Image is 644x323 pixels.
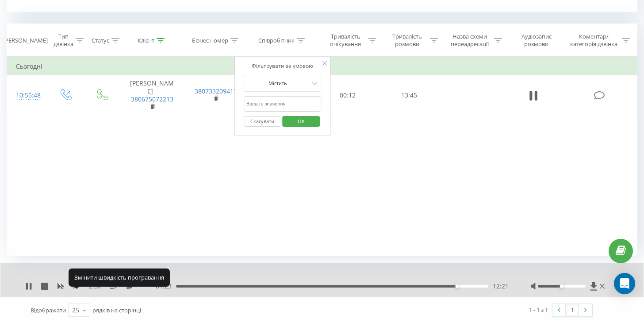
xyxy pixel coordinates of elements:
div: Коментар/категорія дзвінка [568,33,620,48]
span: рядків на сторінці [92,306,141,314]
div: Статус [92,37,109,44]
button: OK [283,116,320,127]
div: 1 - 1 з 1 [529,305,548,314]
span: Відображати [31,306,66,314]
a: 380733209417 [195,87,237,95]
div: Співробітник [258,37,295,44]
div: Accessibility label [455,284,459,288]
div: Тривалість розмови [387,33,428,48]
div: Фільтрувати за умовою [244,62,322,70]
div: Тривалість очікування [325,33,366,48]
div: Тип дзвінка [54,33,73,48]
span: 12:21 [493,282,509,291]
td: 00:12 [317,75,379,116]
div: Назва схеми переадресації [448,33,492,48]
div: [PERSON_NAME] [3,37,48,44]
a: 380675072213 [131,95,173,103]
div: Аудіозапис розмови [512,33,561,48]
button: Скасувати [244,116,281,127]
div: Accessibility label [560,284,563,288]
div: Змінити швидкість програвання [69,269,170,286]
input: Введіть значення [244,96,322,112]
td: Сьогодні [7,58,637,75]
div: Open Intercom Messenger [614,273,635,294]
div: Клієнт [138,37,154,44]
div: Бізнес номер [192,37,228,44]
span: OK [289,114,314,128]
td: 13:45 [379,75,440,116]
div: 25 [72,306,79,315]
a: 1 [566,304,579,316]
div: 10:55:48 [16,87,38,104]
td: [PERSON_NAME] - [120,75,184,116]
